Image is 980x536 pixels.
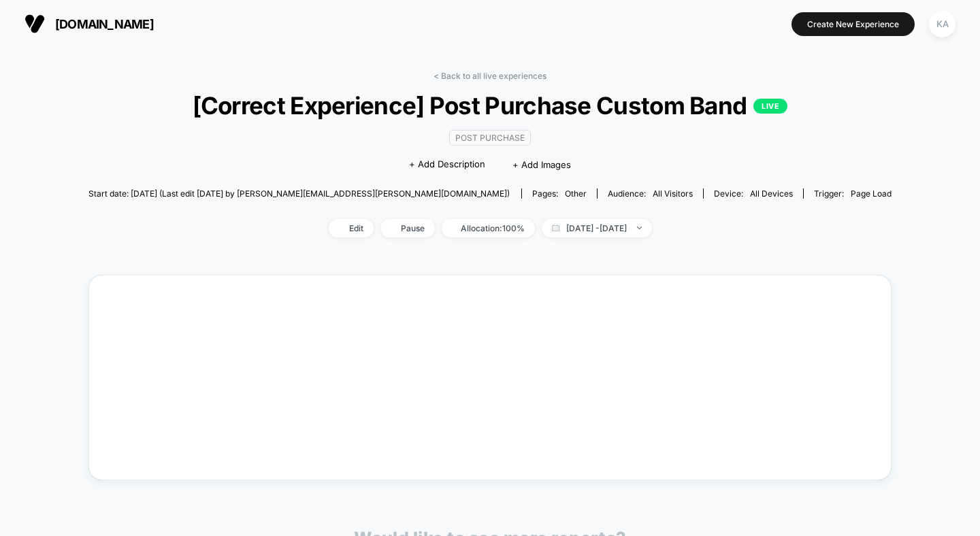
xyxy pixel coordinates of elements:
span: other [565,188,587,199]
span: + Add Description [409,158,485,171]
img: Visually logo [24,14,45,34]
span: Post Purchase [449,130,531,146]
p: LIVE [753,99,787,114]
div: KA [929,11,955,37]
span: Allocation: 100% [442,219,535,237]
span: + Add Images [512,159,571,170]
button: [DOMAIN_NAME] [20,13,158,35]
button: KA [925,10,960,38]
button: Create New Experience [791,12,915,36]
span: Pause [380,219,435,237]
span: Page Load [851,188,892,199]
span: Edit [329,219,374,237]
span: [DATE] - [DATE] [542,219,652,237]
span: Start date: [DATE] (Last edit [DATE] by [PERSON_NAME][EMAIL_ADDRESS][PERSON_NAME][DOMAIN_NAME]) [88,188,510,199]
img: calendar [552,224,559,231]
img: end [637,227,642,229]
span: All Visitors [653,188,693,199]
span: all devices [750,188,793,199]
div: Audience: [608,188,693,199]
div: Trigger: [814,188,892,199]
a: < Back to all live experiences [434,71,546,81]
span: [Correct Experience] Post Purchase Custom Band [129,91,851,120]
span: Device: [703,188,803,199]
span: [DOMAIN_NAME] [55,17,154,31]
div: Pages: [532,188,587,199]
